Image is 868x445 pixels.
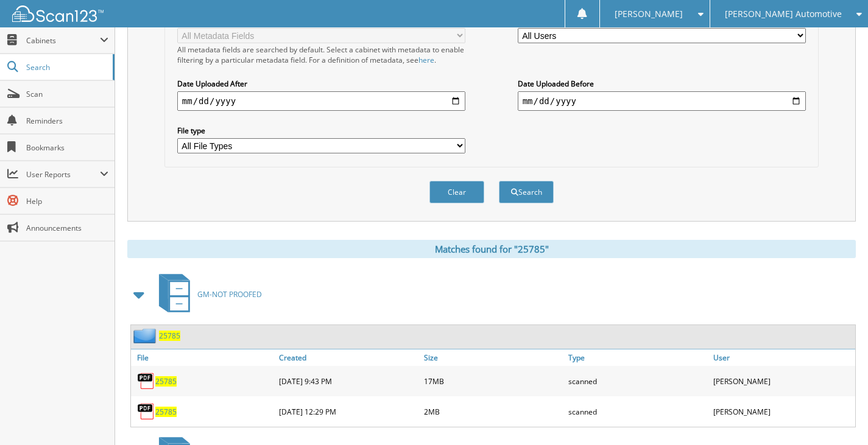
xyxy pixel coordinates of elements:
div: All metadata fields are searched by default. Select a cabinet with metadata to enable filtering b... [177,44,466,65]
span: Scan [26,89,108,99]
div: [DATE] 9:43 PM [276,369,421,393]
a: Type [565,349,710,366]
span: User Reports [26,169,100,180]
label: Date Uploaded After [177,79,466,89]
span: [PERSON_NAME] Automotive [725,10,842,18]
button: Clear [429,181,484,203]
img: scan123-logo-white.svg [12,5,104,22]
div: [PERSON_NAME] [710,369,855,393]
div: scanned [565,369,710,393]
div: [DATE] 12:29 PM [276,399,421,424]
span: Help [26,196,108,206]
a: User [710,349,855,366]
iframe: Chat Widget [807,387,868,445]
label: File type [177,125,466,136]
img: folder2.png [133,328,159,343]
span: Search [26,62,107,72]
span: Reminders [26,116,108,126]
a: 25785 [159,331,180,341]
div: 17MB [421,369,566,393]
input: end [518,91,806,111]
img: PDF.png [137,372,155,390]
span: Bookmarks [26,142,108,153]
span: Announcements [26,223,108,233]
span: Cabinets [26,35,100,46]
a: 25785 [155,407,177,417]
a: GM-NOT PROOFED [152,270,262,318]
a: Size [421,349,566,366]
a: here [418,55,434,65]
a: File [131,349,276,366]
img: PDF.png [137,402,155,421]
span: GM-NOT PROOFED [197,289,262,300]
span: [PERSON_NAME] [615,10,683,18]
div: Matches found for "25785" [127,240,856,258]
a: 25785 [155,376,177,387]
div: 2MB [421,399,566,424]
label: Date Uploaded Before [518,79,806,89]
a: Created [276,349,421,366]
div: [PERSON_NAME] [710,399,855,424]
button: Search [499,181,554,203]
div: scanned [565,399,710,424]
input: start [177,91,466,111]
